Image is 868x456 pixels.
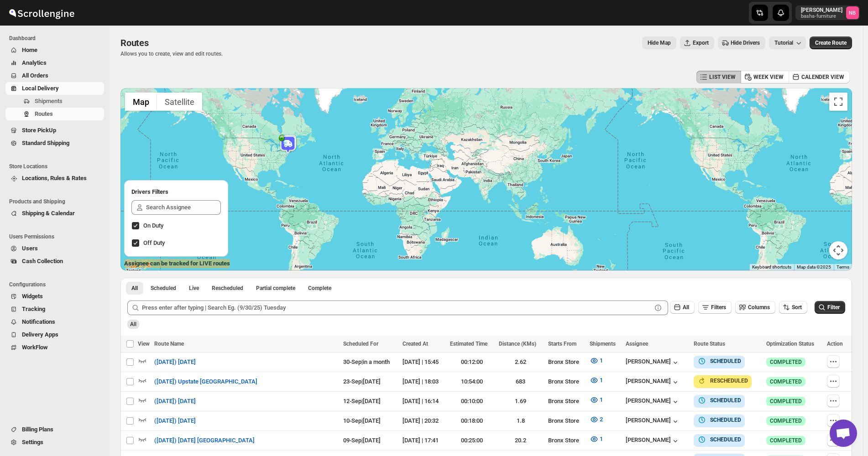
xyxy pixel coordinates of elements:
button: [PERSON_NAME] [626,417,680,426]
span: Partial complete [256,285,295,292]
p: basha-furniture [801,14,842,19]
button: All Orders [5,69,104,82]
span: Notifications [22,318,55,325]
span: Estimated Time [450,341,487,347]
span: 09-Sep | [DATE] [343,437,381,444]
span: Store PickUp [22,127,56,134]
button: Users [5,242,104,255]
div: Bronx Store [548,358,584,367]
button: RESCHEDULED [697,376,748,385]
span: ([DATE]) [DATE] [154,358,196,367]
button: Hide Drivers [718,36,765,49]
div: 10:54:00 [450,377,493,386]
button: [PERSON_NAME] [626,358,680,367]
span: Route Status [694,341,725,347]
button: Keyboard shortcuts [752,264,791,270]
span: Analytics [22,59,47,66]
button: Routes [5,108,104,120]
div: [DATE] | 20:32 [403,416,444,425]
span: Route Name [154,341,184,347]
span: 10-Sep | [DATE] [343,417,381,424]
span: Created At [403,341,428,347]
button: Create Route [810,36,852,49]
button: Delivery Apps [5,328,104,341]
button: Shipping & Calendar [5,207,104,220]
span: 1 [600,357,603,364]
button: Cash Collection [5,255,104,268]
button: Settings [5,436,104,449]
span: Users [22,245,38,252]
div: [PERSON_NAME] [626,436,680,446]
span: Assignee [626,341,648,347]
span: 1 [600,377,603,383]
span: Filter [827,304,840,311]
span: Delivery Apps [22,331,58,338]
label: Assignee can be tracked for LIVE routes [124,259,230,268]
div: 1.69 [499,397,542,406]
span: Home [22,47,37,53]
span: COMPLETED [770,437,802,444]
span: Shipments [35,98,63,104]
span: Scheduled [151,285,176,292]
span: Cash Collection [22,258,63,264]
div: [DATE] | 16:14 [403,397,444,406]
b: SCHEDULED [710,436,741,443]
span: ([DATE]) [DATE] [154,397,196,406]
b: SCHEDULED [710,397,741,404]
div: 683 [499,377,542,386]
button: ([DATE]) [DATE] [149,355,201,369]
div: 2.62 [499,358,542,367]
button: Show street map [125,93,157,111]
span: Widgets [22,293,43,300]
button: Map camera controls [829,241,847,259]
span: All [130,321,136,327]
button: SCHEDULED [697,357,741,366]
span: Shipping & Calendar [22,210,75,217]
div: 20.2 [499,436,542,445]
span: Distance (KMs) [499,341,536,347]
button: Filters [698,301,732,314]
button: SCHEDULED [697,415,741,425]
span: ([DATE]) [DATE] [GEOGRAPHIC_DATA] [154,436,255,445]
span: Complete [308,285,331,292]
span: Locations, Rules & Rates [22,175,87,181]
span: Tutorial [774,40,793,46]
span: 2 [600,416,603,423]
span: Routes [120,37,149,48]
span: 1 [600,435,603,442]
p: [PERSON_NAME] [801,6,842,14]
button: Notifications [5,316,104,328]
div: [DATE] | 17:41 [403,436,444,445]
a: Open chat [830,420,857,447]
button: [PERSON_NAME] [626,378,680,387]
span: Live [189,285,199,292]
div: [DATE] | 15:45 [403,358,444,367]
div: [PERSON_NAME] [626,397,680,406]
span: On Duty [143,222,163,229]
span: 23-Sep | [DATE] [343,378,381,385]
button: Analytics [5,57,104,69]
input: Search Assignee [146,200,221,215]
button: All routes [126,282,143,295]
span: All Orders [22,72,48,79]
input: Press enter after typing | Search Eg. (9/30/25) Tuesday [142,301,652,315]
span: Rescheduled [212,285,243,292]
span: COMPLETED [770,417,802,425]
span: Standard Shipping [22,140,69,146]
span: Hide Map [648,39,671,47]
span: Users Permissions [9,233,105,240]
div: Bronx Store [548,377,584,386]
div: Bronx Store [548,397,584,406]
span: Scheduled For [343,341,378,347]
span: 30-Sep | in a month [343,358,390,365]
div: 00:18:00 [450,416,493,425]
span: 12-Sep | [DATE] [343,398,381,404]
text: NB [849,10,856,16]
button: ([DATE]) [DATE] [149,394,201,409]
button: WEEK VIEW [741,71,789,83]
span: All [683,304,689,311]
div: 00:10:00 [450,397,493,406]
